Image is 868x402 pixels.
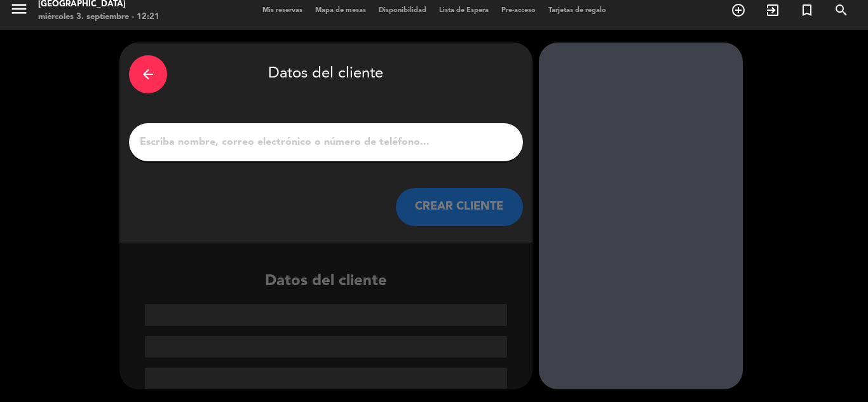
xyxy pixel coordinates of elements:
i: exit_to_app [765,3,780,18]
div: Datos del cliente [129,52,523,97]
input: Escriba nombre, correo electrónico o número de teléfono... [139,133,513,151]
i: add_circle_outline [731,3,746,18]
div: miércoles 3. septiembre - 12:21 [38,11,159,23]
div: Datos del cliente [119,269,532,389]
span: Pre-acceso [495,7,542,14]
span: Tarjetas de regalo [542,7,613,14]
span: Lista de Espera [433,7,495,14]
span: Disponibilidad [372,7,433,14]
span: Mis reservas [256,7,309,14]
span: Mapa de mesas [309,7,372,14]
i: search [834,3,849,18]
button: CREAR CLIENTE [396,188,523,226]
i: arrow_back [140,67,156,82]
i: turned_in_not [799,3,815,18]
